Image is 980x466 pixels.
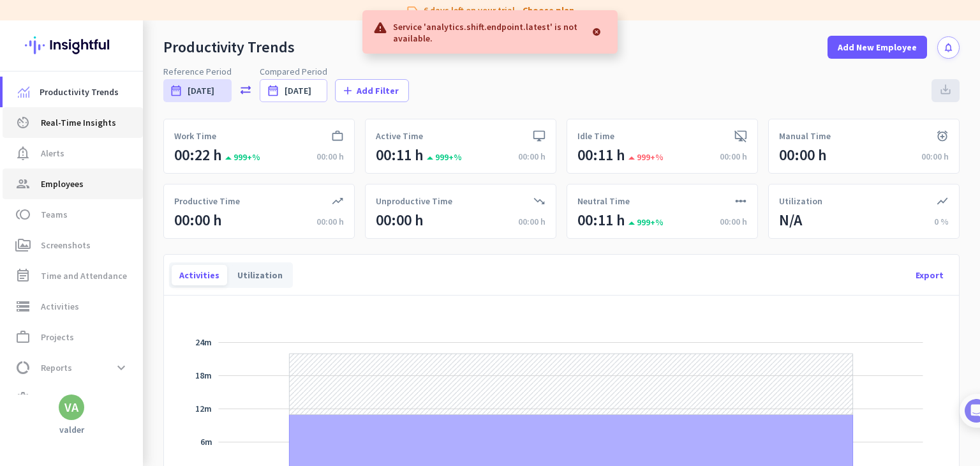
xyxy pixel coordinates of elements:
[64,401,78,414] div: VA
[174,130,216,142] span: Work Time
[426,151,462,163] span: 999+%
[285,84,311,97] span: [DATE]
[393,20,585,44] p: Service 'analytics.shift.endpoint.latest' is not available.
[624,216,634,231] i: arrow_drop_up
[174,210,222,230] div: 00:00 h
[828,36,927,59] button: Add New Employee
[376,195,452,207] span: Unproductive Time
[41,115,116,130] span: Real-Time Insights
[163,65,232,78] span: Reference Period
[357,84,399,97] span: Add Filter
[376,210,424,230] div: 00:00 h
[267,84,279,97] i: date_range
[533,195,546,207] i: trending_down
[15,329,31,345] i: work_outline
[934,215,949,228] div: 0 %
[577,130,614,142] span: Idle Time
[838,41,917,54] span: Add New Employee
[200,436,212,447] tspan: 6m
[905,260,954,290] div: Export
[15,115,31,130] i: av_timer
[734,195,747,207] i: linear_scale
[577,195,630,207] span: Neutral Time
[260,65,327,78] span: Compared Period
[3,260,143,291] a: event_noteTime and Attendance
[376,145,424,165] div: 00:11 h
[195,370,212,381] g: NaNh NaNm
[3,291,143,322] a: storageActivities
[779,195,822,207] span: Utilization
[577,210,625,230] div: 00:11 h
[3,383,143,414] a: settingsSettings
[41,237,91,253] span: Screenshots
[921,150,949,163] div: 00:00 h
[41,207,68,222] span: Teams
[221,151,231,166] i: arrow_drop_up
[422,151,433,166] i: arrow_drop_up
[15,360,31,375] i: data_usage
[18,86,29,98] img: menu-item
[15,207,31,222] i: toll
[41,391,75,406] span: Settings
[225,151,260,163] span: 999+%
[110,356,133,379] button: expand_more
[331,130,344,142] i: work_outlined
[3,199,143,230] a: tollTeams
[937,36,960,59] button: notifications
[406,4,419,17] i: label
[577,145,625,165] div: 00:11 h
[523,4,574,17] a: Choose plan
[628,151,664,163] span: 999+%
[316,150,344,163] div: 00:00 h
[3,77,143,107] a: menu-itemProductivity Trends
[15,268,31,283] i: event_note
[41,146,64,161] span: Alerts
[195,336,212,348] g: NaNh NaNm
[779,145,827,165] div: 00:00 h
[15,176,31,192] i: group
[376,130,423,142] span: Active Time
[174,195,240,207] span: Productive Time
[3,352,143,383] a: data_usageReportsexpand_more
[170,84,182,97] i: date_range
[779,210,802,230] div: N/A
[3,230,143,260] a: perm_mediaScreenshots
[188,84,214,97] span: [DATE]
[779,130,831,142] span: Manual Time
[720,215,747,228] div: 00:00 h
[200,436,212,447] g: NaNh NaNm
[41,360,72,375] span: Reports
[734,130,747,142] i: desktop_access_disabled
[195,403,212,414] tspan: 12m
[3,322,143,352] a: work_outlineProjects
[172,265,227,285] div: Activities
[943,42,954,53] i: notifications
[230,265,290,285] div: Utilization
[174,145,222,165] div: 00:22 h
[195,336,212,348] tspan: 24m
[195,403,212,414] g: NaNh NaNm
[341,84,354,97] i: add
[518,215,546,228] div: 00:00 h
[936,195,949,207] i: show_chart
[720,150,747,163] div: 00:00 h
[15,146,31,161] i: notification_important
[15,299,31,314] i: storage
[624,151,634,166] i: arrow_drop_up
[628,216,664,228] span: 999+%
[239,84,252,96] span: sync_alt
[41,176,84,192] span: Employees
[3,169,143,199] a: groupEmployees
[41,268,127,283] span: Time and Attendance
[3,107,143,138] a: av_timerReal-Time Insights
[40,84,119,100] span: Productivity Trends
[533,130,546,142] i: desktop_windows
[15,391,31,406] i: settings
[41,329,74,345] span: Projects
[3,138,143,169] a: notification_importantAlerts
[290,354,853,414] g: Series
[331,195,344,207] i: trending_up
[25,20,118,70] img: Insightful logo
[15,237,31,253] i: perm_media
[163,38,295,57] div: Productivity Trends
